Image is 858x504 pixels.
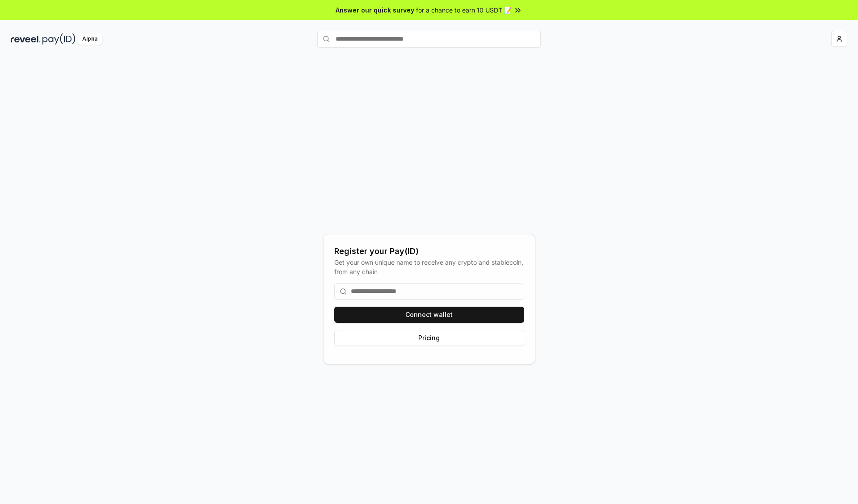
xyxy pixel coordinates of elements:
button: Pricing [334,330,524,346]
img: pay_id [42,33,76,45]
span: for a chance to earn 10 USDT 📝 [416,5,512,15]
img: reveel_dark [11,33,41,45]
div: Alpha [77,33,102,45]
span: Answer our quick survey [336,5,414,15]
div: Register your Pay(ID) [334,245,524,258]
div: Get your own unique name to receive any crypto and stablecoin, from any chain [334,258,524,276]
button: Connect wallet [334,307,524,323]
